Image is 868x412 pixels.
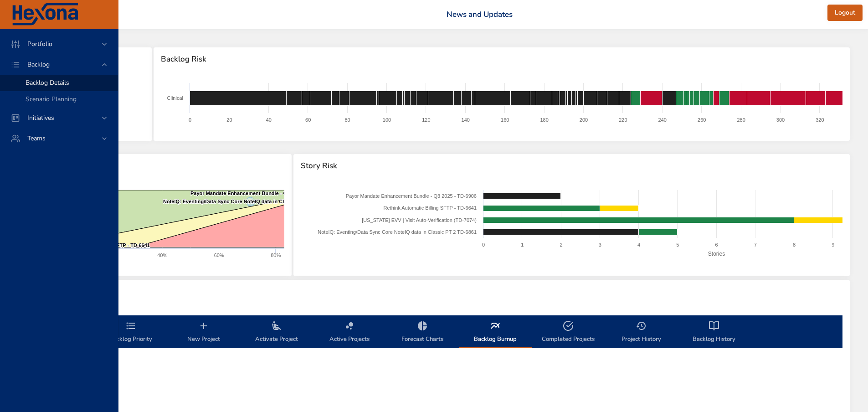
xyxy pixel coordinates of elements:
[521,242,524,247] text: 1
[816,117,824,123] text: 320
[832,242,834,247] text: 9
[708,251,724,257] text: Stories
[318,229,477,235] text: NoteIQ: Eventing/Data Sync Core NoteIQ data in Classic PT 2 TD-6861
[580,117,588,123] text: 200
[161,55,842,64] span: Backlog Risk
[214,252,224,258] text: 60%
[20,134,53,143] span: Teams
[835,7,855,19] span: Logout
[715,242,718,247] text: 6
[190,191,326,196] text: Payor Mandate Enhancement Bundle - Q3 2025 - TD-6906
[482,242,485,247] text: 0
[501,117,509,123] text: 160
[21,315,842,348] div: backlog-tab
[345,193,476,199] text: Payor Mandate Enhancement Bundle - Q3 2025 - TD-6906
[537,320,599,345] span: Completed Projects
[776,117,785,123] text: 300
[21,161,284,170] span: Active Project Progress
[383,205,476,211] text: Rethink Automatic Billing SFTP - TD-6641
[447,9,513,20] a: News and Updates
[34,361,830,370] span: Display Options
[173,320,235,345] span: New Project
[318,320,380,345] span: Active Projects
[20,60,57,69] span: Backlog
[362,217,477,223] text: [US_STATE] EVV | Visit Auto-Verification (TD-7074)
[100,320,162,345] span: Backlog Priority
[266,117,272,123] text: 40
[189,117,191,123] text: 0
[754,242,756,247] text: 7
[637,242,640,247] text: 4
[658,117,667,123] text: 240
[560,242,562,247] text: 2
[167,95,183,101] text: Clinical
[698,117,706,123] text: 260
[827,5,863,21] button: Logout
[619,117,627,123] text: 220
[345,117,350,123] text: 80
[391,320,453,345] span: Forecast Charts
[163,199,329,204] text: NoteIQ: Eventing/Data Sync Core NoteIQ data in Classic PT 2 TD-6861
[11,3,79,26] img: Hexona
[464,320,526,345] span: Backlog Burnup
[26,78,69,87] span: Backlog Details
[227,117,232,123] text: 20
[683,320,745,345] span: Backlog History
[610,320,672,345] span: Project History
[20,40,60,48] span: Portfolio
[26,95,77,103] span: Scenario Planning
[676,242,679,247] text: 5
[157,252,167,258] text: 40%
[20,113,62,122] span: Initiatives
[540,117,549,123] text: 180
[305,117,311,123] text: 60
[301,161,842,170] span: Story Risk
[793,242,796,247] text: 8
[598,242,601,247] text: 3
[422,117,431,123] text: 120
[246,320,308,345] span: Activate Project
[383,117,391,123] text: 100
[462,117,470,123] text: 140
[271,252,281,258] text: 80%
[737,117,745,123] text: 280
